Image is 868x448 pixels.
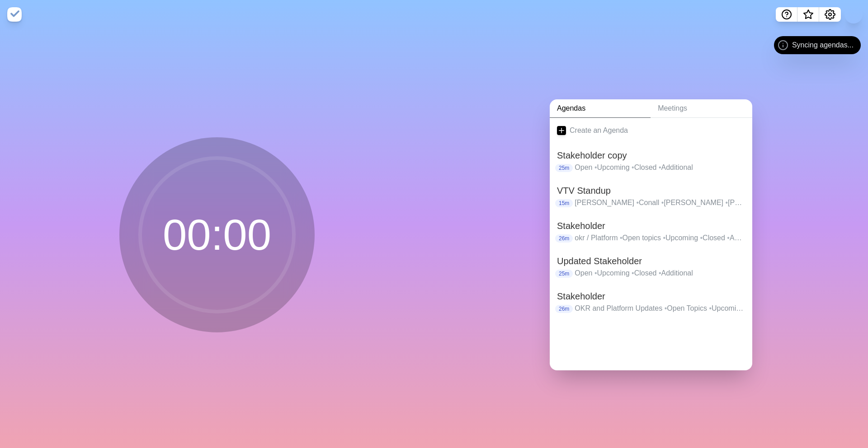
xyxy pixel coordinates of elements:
[594,163,597,171] span: •
[575,197,745,208] p: [PERSON_NAME] Conall [PERSON_NAME] [PERSON_NAME] [PERSON_NAME] [PERSON_NAME] [PERSON_NAME] Caro J...
[819,7,841,22] button: Settings
[665,304,667,312] span: •
[620,234,623,242] span: •
[661,199,664,206] span: •
[575,233,745,243] p: okr / Platform Open topics Upcoming Closed Additional
[575,303,745,314] p: OKR and Platform Updates Open Topics Upcoming Topics Closed Topics Additional Topics
[7,7,22,22] img: timeblocks logo
[575,268,745,279] p: Open Upcoming Closed Additional
[792,40,854,51] span: Syncing agendas...
[700,234,703,242] span: •
[557,254,745,268] h2: Updated Stakeholder
[659,269,661,277] span: •
[557,184,745,197] h2: VTV Standup
[550,99,651,118] a: Agendas
[725,199,728,206] span: •
[557,219,745,233] h2: Stakeholder
[636,199,639,206] span: •
[555,199,573,207] p: 15m
[776,7,797,22] button: Help
[797,7,819,22] button: What’s new
[550,118,752,143] a: Create an Agenda
[575,162,745,173] p: Open Upcoming Closed Additional
[555,305,573,313] p: 26m
[555,234,573,243] p: 26m
[594,269,597,277] span: •
[651,99,752,118] a: Meetings
[557,289,745,303] h2: Stakeholder
[659,163,661,171] span: •
[727,234,730,242] span: •
[555,270,573,278] p: 25m
[663,234,665,242] span: •
[709,304,712,312] span: •
[632,269,634,277] span: •
[632,163,634,171] span: •
[557,149,745,162] h2: Stakeholder copy
[555,164,573,172] p: 25m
